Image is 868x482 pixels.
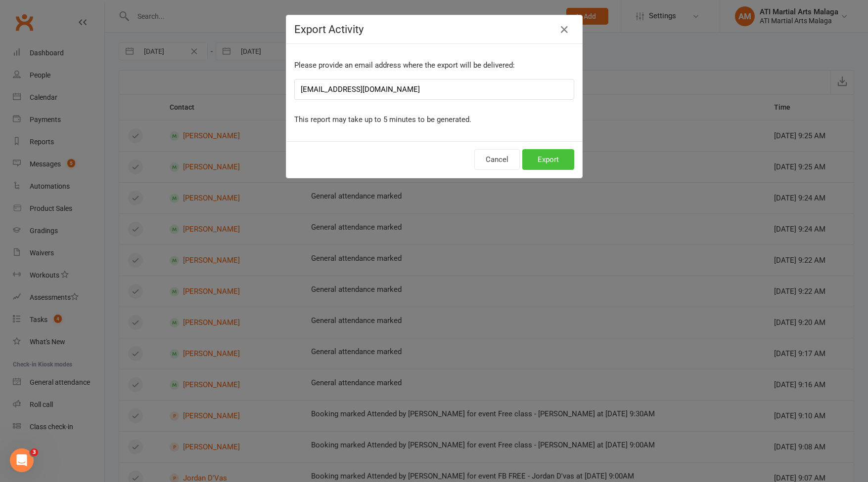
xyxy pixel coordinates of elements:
p: Please provide an email address where the export will be delivered: [294,59,574,71]
span: 3 [30,448,38,456]
p: This report may take up to 5 minutes to be generated. [294,114,574,125]
iframe: Intercom live chat [10,448,34,472]
button: Export [522,149,574,170]
button: Cancel [474,149,520,170]
h4: Export Activity [294,23,574,36]
a: Close [556,22,572,38]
